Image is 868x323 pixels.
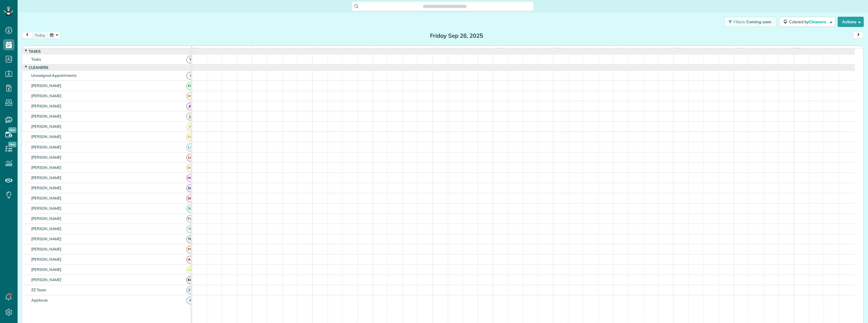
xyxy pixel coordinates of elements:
span: LS [186,144,194,151]
span: Unassigned Appointments [30,73,77,78]
span: TD [186,235,194,243]
span: SP [186,205,194,212]
span: TW [186,215,194,223]
span: [PERSON_NAME] [30,226,63,231]
button: today [32,31,48,39]
span: ZT [186,286,194,294]
span: [PERSON_NAME] [30,247,63,251]
span: [PERSON_NAME] [30,206,63,211]
span: 2pm [613,47,623,52]
span: [PERSON_NAME] [30,83,63,88]
span: [PERSON_NAME] [30,93,63,98]
span: [PERSON_NAME] [30,155,63,160]
button: prev [22,31,33,39]
span: [PERSON_NAME] [30,145,63,149]
span: Coming soon [746,19,772,24]
span: [PERSON_NAME] [30,257,63,262]
span: SH [186,266,194,274]
span: [PERSON_NAME] [30,104,63,108]
span: 1pm [553,47,563,52]
span: 12pm [493,47,505,52]
button: next [853,31,864,39]
span: NN [186,174,194,182]
span: [PERSON_NAME] [30,237,63,241]
span: SM [186,195,194,202]
span: T [186,56,194,63]
span: [PERSON_NAME] [30,277,63,282]
span: [PERSON_NAME] [30,124,63,129]
span: 4pm [734,47,744,52]
span: HC [186,92,194,100]
span: Colored by [789,19,828,24]
span: 10am [373,47,385,52]
span: LF [186,154,194,161]
span: 9am [313,47,323,52]
span: KN [186,276,194,284]
span: JB [186,103,194,110]
span: 3pm [674,47,684,52]
span: SB [186,184,194,192]
span: TP [186,225,194,233]
span: [PERSON_NAME] [30,186,63,190]
button: Colored byCleaners [779,17,835,27]
span: Search ZenMaid… [429,3,461,9]
span: New [8,127,16,133]
span: 7am [192,47,203,52]
span: PB [186,246,194,253]
span: Filters: [733,19,745,24]
span: Tasks [30,57,42,61]
span: Applause [30,298,49,302]
span: JR [186,123,194,131]
span: 8am [252,47,263,52]
span: JJ [186,113,194,120]
span: [PERSON_NAME] [30,175,63,180]
span: ! [186,72,194,80]
span: Tasks [28,49,42,54]
span: [PERSON_NAME] [30,267,63,272]
span: 11am [433,47,446,52]
span: New [8,142,16,147]
span: [PERSON_NAME] [30,114,63,118]
span: Cleaners [809,19,827,24]
span: KB [186,133,194,141]
span: 5pm [794,47,804,52]
span: [PERSON_NAME] [30,134,63,139]
span: A [186,297,194,304]
span: MB [186,164,194,172]
span: EM [186,82,194,90]
h2: Friday Sep 26, 2025 [421,33,492,39]
span: ZZ Team [30,288,47,292]
span: AK [186,256,194,263]
span: [PERSON_NAME] [30,165,63,170]
span: Cleaners [28,65,49,70]
span: [PERSON_NAME] [30,196,63,200]
span: [PERSON_NAME] [30,216,63,221]
button: Actions [838,17,864,27]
